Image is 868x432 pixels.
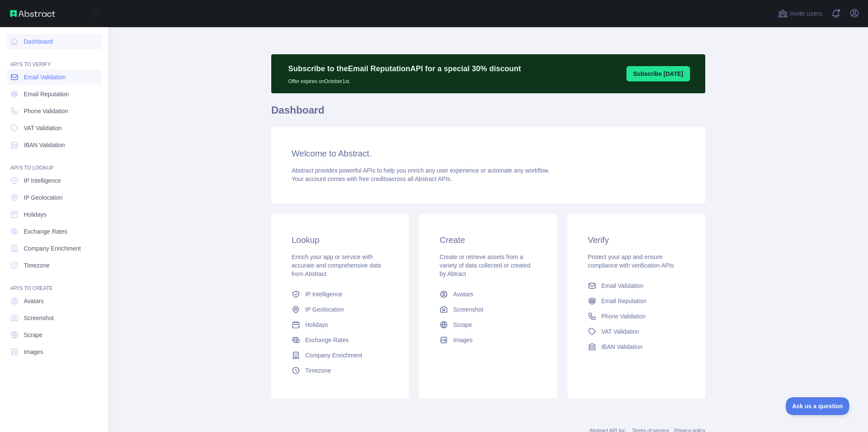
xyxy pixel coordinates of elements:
span: Exchange Rates [24,227,67,236]
a: Images [436,332,540,348]
span: Scrape [453,321,472,329]
a: IP Geolocation [7,190,102,205]
span: Exchange Rates [305,336,349,344]
span: IBAN Validation [24,141,65,149]
span: IP Intelligence [305,290,342,298]
span: Timezone [24,261,50,270]
a: Timezone [288,363,392,378]
p: Offer expires on October 1st. [288,75,521,85]
h3: Verify [588,234,685,246]
h1: Dashboard [271,103,705,124]
a: Exchange Rates [7,224,102,239]
div: API'S TO LOOKUP [7,154,102,171]
a: Email Reputation [584,293,688,309]
span: Enrich your app or service with accurate and comprehensive data from Abstract [292,254,381,277]
span: Company Enrichment [305,351,362,360]
span: Images [24,348,43,356]
span: Abstract provides powerful APIs to help you enrich any user experience or automate any workflow. [292,167,550,174]
a: Images [7,344,102,360]
a: Avatars [7,293,102,309]
a: Email Validation [584,278,688,293]
span: VAT Validation [601,327,639,336]
a: Email Validation [7,70,102,85]
a: Holidays [7,207,102,222]
span: Screenshot [24,314,54,322]
span: Invite users [790,9,822,19]
a: Phone Validation [7,103,102,119]
span: Create or retrieve assets from a variety of data collected or created by Abtract [440,254,530,277]
iframe: Toggle Customer Support [786,397,851,415]
a: IP Geolocation [288,302,392,317]
span: IP Intelligence [24,176,61,185]
div: API'S TO VERIFY [7,51,102,68]
span: Images [453,336,473,344]
a: IP Intelligence [7,173,102,188]
img: Abstract API [10,10,55,17]
a: Scrape [7,327,102,343]
a: IP Intelligence [288,287,392,302]
span: Phone Validation [24,107,68,115]
a: Timezone [7,258,102,273]
a: Screenshot [7,310,102,326]
a: IBAN Validation [7,137,102,153]
h3: Lookup [292,234,389,246]
span: Email Reputation [24,90,69,98]
span: Timezone [305,366,331,375]
div: API'S TO CREATE [7,275,102,292]
a: IBAN Validation [584,339,688,354]
span: Email Reputation [601,297,647,305]
a: Avatars [436,287,540,302]
span: Company Enrichment [24,244,81,253]
span: Screenshot [453,305,483,314]
span: Scrape [24,331,42,339]
span: Holidays [24,210,47,219]
a: Dashboard [7,34,102,49]
span: VAT Validation [24,124,61,132]
h3: Welcome to Abstract. [292,148,685,159]
a: Phone Validation [584,309,688,324]
a: Company Enrichment [288,348,392,363]
a: Scrape [436,317,540,332]
a: VAT Validation [7,120,102,136]
span: IP Geolocation [305,305,344,314]
span: Email Validation [24,73,66,81]
a: Screenshot [436,302,540,317]
span: free credits [359,176,388,182]
a: Holidays [288,317,392,332]
span: IBAN Validation [601,343,643,351]
a: Exchange Rates [288,332,392,348]
a: Company Enrichment [7,241,102,256]
span: Your account comes with across all Abstract APIs. [292,176,452,182]
a: Email Reputation [7,86,102,102]
span: Phone Validation [601,312,646,321]
button: Invite users [776,7,824,20]
span: Avatars [453,290,473,298]
span: Email Validation [601,281,643,290]
span: Protect your app and ensure compliance with verification APIs [588,254,674,269]
p: Subscribe to the Email Reputation API for a special 30 % discount [288,63,521,75]
h3: Create [440,234,537,246]
a: VAT Validation [584,324,688,339]
button: Subscribe [DATE] [626,66,690,81]
span: Holidays [305,321,328,329]
span: IP Geolocation [24,193,63,202]
span: Avatars [24,297,44,305]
